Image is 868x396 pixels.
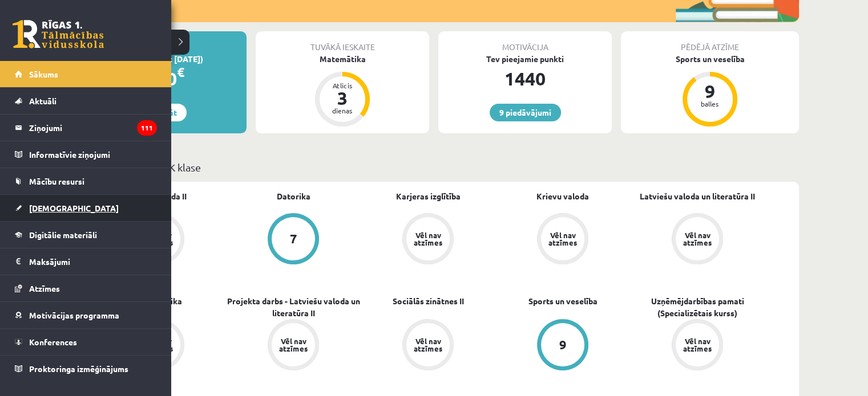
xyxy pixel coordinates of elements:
div: 9 [559,338,567,351]
span: Sākums [29,69,58,79]
div: Vēl nav atzīmes [681,337,713,352]
legend: Maksājumi [29,248,157,275]
a: Sports un veselība [528,295,597,307]
div: Vēl nav atzīmes [412,337,444,352]
div: Pēdējā atzīme [621,31,799,53]
a: 9 piedāvājumi [490,104,561,121]
a: Konferences [15,329,157,355]
span: [DEMOGRAPHIC_DATA] [29,203,119,213]
a: Informatīvie ziņojumi [15,141,157,168]
a: Vēl nav atzīmes [630,319,765,373]
a: Proktoringa izmēģinājums [15,356,157,382]
div: Vēl nav atzīmes [412,231,444,246]
div: 3 [325,89,360,107]
div: balles [693,100,727,107]
div: Atlicis [325,82,360,89]
span: Konferences [29,337,77,347]
a: Uzņēmējdarbības pamati (Specializētais kurss) [630,295,765,319]
a: Maksājumi [15,248,157,275]
a: Vēl nav atzīmes [495,213,630,267]
a: Motivācijas programma [15,302,157,328]
div: Motivācija [438,31,612,53]
p: Mācību plāns 12.b2 JK klase [73,160,794,175]
a: Atzīmes [15,275,157,301]
legend: Informatīvie ziņojumi [29,141,157,168]
div: 9 [693,82,727,100]
a: Karjeras izglītība [396,190,461,202]
a: Vēl nav atzīmes [226,319,361,373]
a: Datorika [277,190,310,202]
span: Atzīmes [29,283,60,293]
div: 1440 [438,65,612,92]
a: [DEMOGRAPHIC_DATA] [15,195,157,221]
div: Vēl nav atzīmes [547,231,579,246]
a: Sports un veselība 9 balles [621,53,799,128]
a: 9 [495,319,630,373]
a: Latviešu valoda un literatūra II [640,190,755,202]
span: Motivācijas programma [29,310,119,320]
div: 7 [290,232,297,245]
a: Mācību resursi [15,168,157,194]
legend: Ziņojumi [29,115,157,141]
div: Tuvākā ieskaite [256,31,429,53]
div: Vēl nav atzīmes [277,337,309,352]
div: Tev pieejamie punkti [438,53,612,65]
a: Sociālās zinātnes II [393,295,464,307]
a: Digitālie materiāli [15,222,157,248]
a: Vēl nav atzīmes [361,319,495,373]
div: Sports un veselība [621,53,799,65]
span: Aktuāli [29,96,56,106]
a: Rīgas 1. Tālmācības vidusskola [13,20,104,48]
a: Krievu valoda [536,190,589,202]
a: Ziņojumi111 [15,115,157,141]
span: Mācību resursi [29,176,84,186]
a: Projekta darbs - Latviešu valoda un literatūra II [226,295,361,319]
a: Aktuāli [15,88,157,114]
a: Matemātika Atlicis 3 dienas [256,53,429,128]
a: Vēl nav atzīmes [361,213,495,267]
span: Proktoringa izmēģinājums [29,364,128,374]
i: 111 [137,120,157,136]
div: Vēl nav atzīmes [681,231,713,246]
div: Matemātika [256,53,429,65]
div: dienas [325,107,360,114]
a: 7 [226,213,361,267]
span: € [177,64,184,80]
a: Sākums [15,61,157,87]
span: Digitālie materiāli [29,230,97,240]
a: Vēl nav atzīmes [630,213,765,267]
